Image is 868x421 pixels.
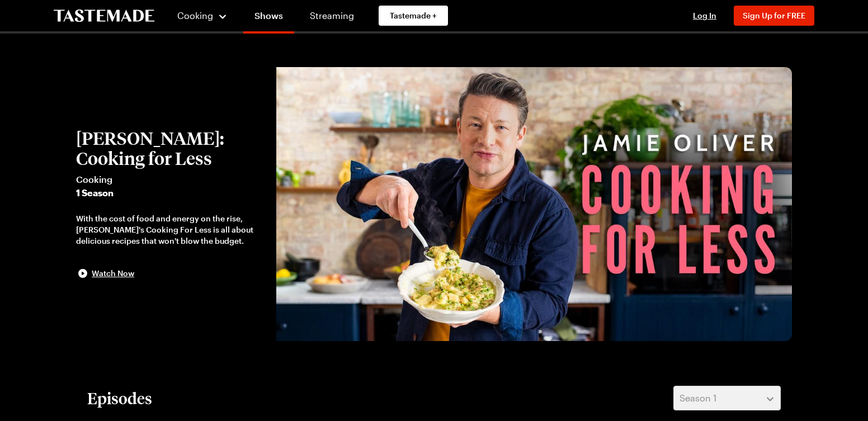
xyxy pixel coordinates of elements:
[76,173,265,186] span: Cooking
[682,10,727,21] button: Log In
[379,6,448,26] a: Tastemade +
[743,11,805,20] span: Sign Up for FREE
[276,67,792,341] img: Jamie Oliver: Cooking for Less
[76,128,265,168] h2: [PERSON_NAME]: Cooking for Less
[54,10,154,22] a: To Tastemade Home Page
[76,213,265,247] div: With the cost of food and energy on the rise, [PERSON_NAME]'s Cooking For Less is all about delic...
[673,386,781,410] button: Season 1
[92,268,134,279] span: Watch Now
[177,2,228,29] button: Cooking
[693,11,716,20] span: Log In
[680,391,716,405] span: Season 1
[734,6,814,26] button: Sign Up for FREE
[76,186,265,200] span: 1 Season
[87,388,152,408] h2: Episodes
[243,2,294,34] a: Shows
[76,128,265,280] button: [PERSON_NAME]: Cooking for LessCooking1 SeasonWith the cost of food and energy on the rise, [PERS...
[177,10,213,21] span: Cooking
[390,10,437,21] span: Tastemade +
